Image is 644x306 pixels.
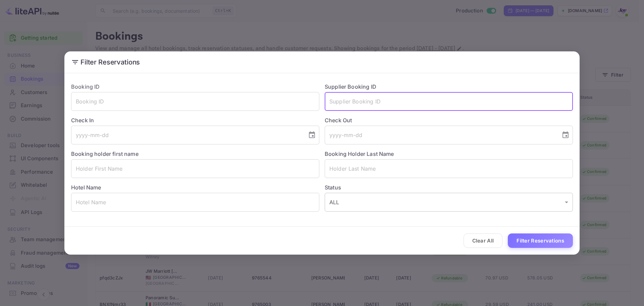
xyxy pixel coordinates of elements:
[325,183,573,191] label: Status
[71,83,100,90] label: Booking ID
[305,128,319,142] button: Choose date
[559,128,572,142] button: Choose date
[325,193,573,212] div: ALL
[71,92,319,111] input: Booking ID
[71,159,319,178] input: Holder First Name
[71,150,139,157] label: Booking holder first name
[71,184,101,191] label: Hotel Name
[325,126,556,144] input: yyyy-mm-dd
[464,233,503,248] button: Clear All
[325,116,573,124] label: Check Out
[71,193,319,212] input: Hotel Name
[325,83,376,90] label: Supplier Booking ID
[325,150,394,157] label: Booking Holder Last Name
[71,126,303,144] input: yyyy-mm-dd
[64,51,580,73] h2: Filter Reservations
[325,159,573,178] input: Holder Last Name
[508,233,573,248] button: Filter Reservations
[325,92,573,111] input: Supplier Booking ID
[71,116,319,124] label: Check In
